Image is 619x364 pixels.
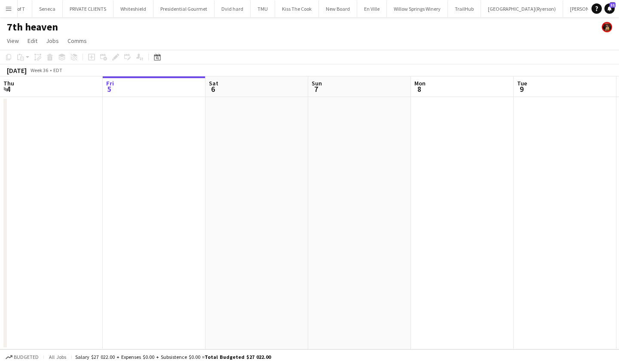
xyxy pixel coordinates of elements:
button: Presidential Gourmet [153,0,215,17]
div: [DATE] [7,66,27,75]
button: En Ville [357,0,387,17]
span: Edit [28,37,37,45]
span: Week 36 [28,67,50,73]
span: Sat [209,79,218,87]
a: Edit [24,35,41,46]
span: Tue [517,79,527,87]
span: Thu [3,79,14,87]
button: PRIVATE CLIENTS [63,0,113,17]
button: U of T [6,0,32,17]
span: 5 [105,84,114,94]
button: New Board [319,0,357,17]
span: Jobs [46,37,59,45]
button: Kiss The Cook [275,0,319,17]
span: 4 [2,84,14,94]
a: Comms [64,35,90,46]
button: Whiteshield [113,0,153,17]
button: Seneca [32,0,63,17]
span: 31 [610,2,616,8]
a: View [3,35,22,46]
span: All jobs [47,354,68,360]
span: 9 [516,84,527,94]
span: View [7,37,19,45]
div: EDT [53,67,62,73]
button: Budgeted [4,352,40,362]
span: Comms [67,37,87,45]
div: Salary $27 022.00 + Expenses $0.00 + Subsistence $0.00 = [75,354,271,360]
span: Fri [106,79,114,87]
button: Dvid hard [215,0,251,17]
app-user-avatar: Yani Salas [602,22,612,32]
a: Jobs [43,35,62,46]
button: [GEOGRAPHIC_DATA](Ryerson) [481,0,563,17]
span: Budgeted [14,354,39,360]
h1: 7th heaven [7,21,58,33]
span: Sun [312,79,322,87]
span: 7 [310,84,322,94]
span: Mon [414,79,426,87]
button: TMU [251,0,275,17]
button: Willow Springs Winery [387,0,448,17]
span: 8 [413,84,426,94]
a: 31 [604,3,615,14]
span: Total Budgeted $27 022.00 [205,354,271,360]
span: 6 [208,84,218,94]
button: TrailHub [448,0,481,17]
